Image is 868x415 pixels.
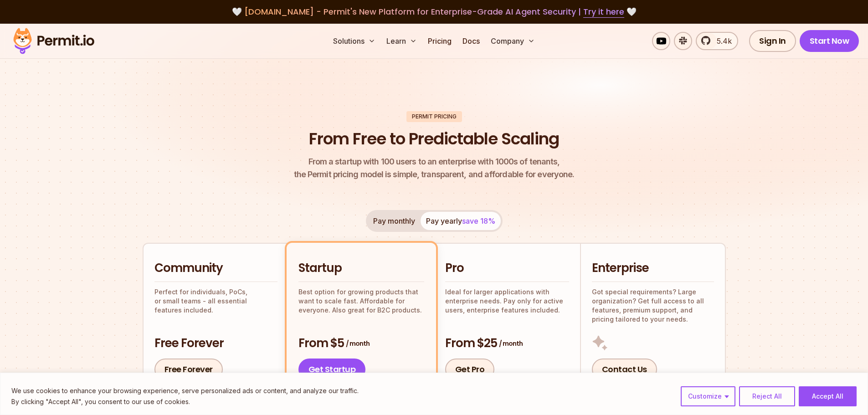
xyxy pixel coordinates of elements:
h2: Startup [298,260,424,277]
a: Try it here [583,6,624,18]
p: the Permit pricing model is simple, transparent, and affordable for everyone. [294,155,575,181]
div: 🤍 🤍 [22,5,846,18]
span: / month [346,339,370,348]
button: Learn [383,32,421,50]
button: Solutions [329,32,379,50]
span: / month [499,339,523,348]
img: Permit logo [9,26,98,56]
h3: From $25 [445,335,569,352]
h1: From Free to Predictable Scaling [309,128,559,150]
button: Customize [681,386,735,406]
h2: Enterprise [592,260,714,277]
a: Get Pro [445,359,495,380]
a: Free Forever [154,359,223,380]
button: Company [487,32,539,50]
a: Start Now [800,30,859,52]
h3: Free Forever [154,335,277,352]
h2: Community [154,260,277,277]
p: Best option for growing products that want to scale fast. Affordable for everyone. Also great for... [298,287,424,315]
p: Got special requirements? Large organization? Get full access to all features, premium support, a... [592,287,714,324]
a: Sign In [749,30,796,52]
p: By clicking "Accept All", you consent to our use of cookies. [11,396,359,407]
a: Get Startup [298,359,366,380]
button: Pay monthly [368,212,421,230]
p: Ideal for larger applications with enterprise needs. Pay only for active users, enterprise featur... [445,287,569,315]
button: Accept All [799,386,857,406]
div: Permit Pricing [406,111,462,122]
span: From a startup with 100 users to an enterprise with 1000s of tenants, [294,155,575,168]
h3: From $5 [298,335,424,352]
a: Docs [459,32,483,50]
button: Reject All [739,386,795,406]
p: Perfect for individuals, PoCs, or small teams - all essential features included. [154,287,277,315]
a: Pricing [424,32,455,50]
a: 5.4k [696,32,738,50]
p: We use cookies to enhance your browsing experience, serve personalized ads or content, and analyz... [11,385,359,396]
h2: Pro [445,260,569,277]
a: Contact Us [592,359,657,380]
span: 5.4k [711,36,732,46]
span: [DOMAIN_NAME] - Permit's New Platform for Enterprise-Grade AI Agent Security | [244,6,624,17]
